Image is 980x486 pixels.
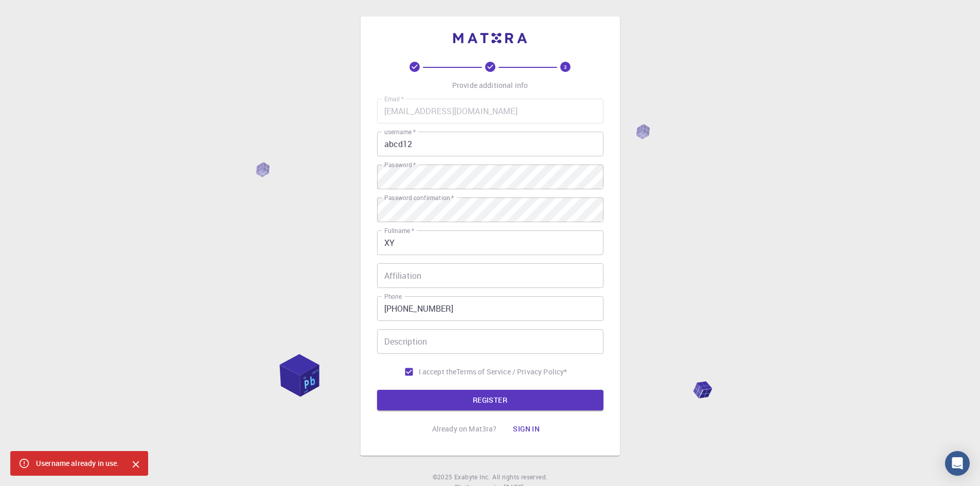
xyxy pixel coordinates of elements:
[456,367,567,377] a: Terms of Service / Privacy Policy*
[384,193,454,202] label: Password confirmation
[452,80,528,91] p: Provide additional info
[384,160,416,169] label: Password
[384,95,404,103] label: Email
[492,472,547,482] span: All rights reserved.
[454,472,490,482] a: Exabyte Inc.
[384,292,402,301] label: Phone
[432,424,497,434] p: Already on Mat3ra?
[419,367,457,377] span: I accept the
[384,226,414,235] label: Fullname
[945,451,970,476] div: Open Intercom Messenger
[384,128,416,136] label: username
[564,63,567,70] text: 3
[505,419,548,439] button: Sign in
[36,454,119,473] div: Username already in use.
[454,473,490,481] span: Exabyte Inc.
[128,456,144,473] button: Close
[456,367,567,377] p: Terms of Service / Privacy Policy *
[433,472,454,482] span: © 2025
[377,390,603,410] button: REGISTER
